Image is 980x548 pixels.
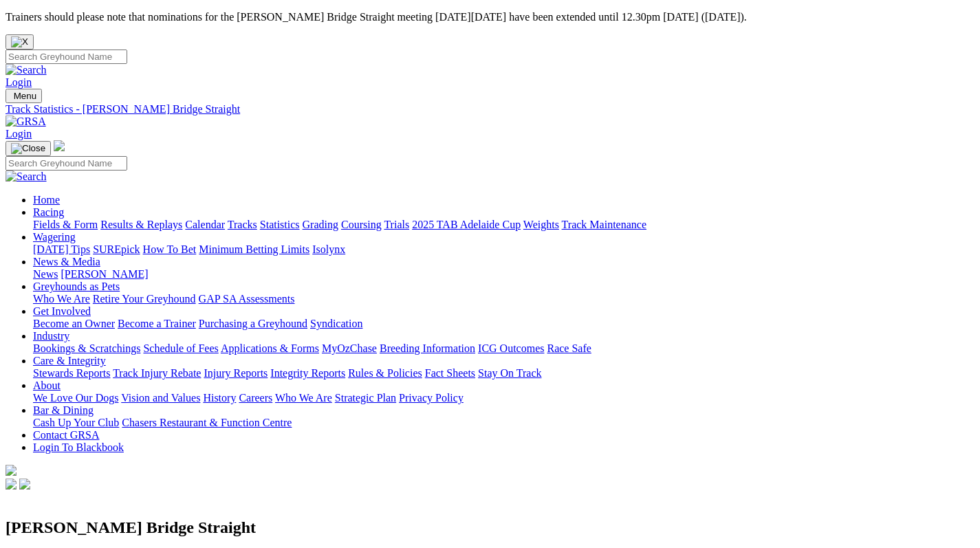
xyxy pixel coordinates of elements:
[6,76,32,88] a: Login
[33,243,974,256] div: Wagering
[6,103,974,116] a: Track Statistics - [PERSON_NAME] Bridge Straight
[33,206,64,218] a: Racing
[6,465,17,476] img: logo-grsa-white.png
[310,318,362,329] a: Syndication
[204,367,268,379] a: Injury Reports
[322,342,377,354] a: MyOzChase
[478,342,544,354] a: ICG Outcomes
[122,417,292,428] a: Chasers Restaurant & Function Centre
[478,367,541,379] a: Stay On Track
[33,293,974,305] div: Greyhounds as Pets
[312,243,345,255] a: Isolynx
[121,392,200,404] a: Vision and Values
[547,342,591,354] a: Race Safe
[33,219,98,230] a: Fields & Form
[61,268,148,280] a: [PERSON_NAME]
[6,479,17,490] img: facebook.svg
[380,342,475,354] a: Breeding Information
[33,342,140,354] a: Bookings & Scratchings
[6,50,127,64] input: Search
[33,367,110,379] a: Stewards Reports
[335,392,396,404] a: Strategic Plan
[33,231,76,243] a: Wagering
[228,219,257,230] a: Tracks
[33,281,120,292] a: Greyhounds as Pets
[6,128,32,140] a: Login
[14,91,36,101] span: Menu
[33,355,106,366] a: Care & Integrity
[348,367,422,379] a: Rules & Policies
[33,219,974,231] div: Racing
[93,293,196,305] a: Retire Your Greyhound
[6,156,127,171] input: Search
[143,342,218,354] a: Schedule of Fees
[425,367,475,379] a: Fact Sheets
[11,143,45,154] img: Close
[33,243,90,255] a: [DATE] Tips
[6,518,974,537] h2: [PERSON_NAME] Bridge Straight
[399,392,464,404] a: Privacy Policy
[199,318,307,329] a: Purchasing a Greyhound
[6,64,47,76] img: Search
[33,380,61,391] a: About
[341,219,382,230] a: Coursing
[100,219,182,230] a: Results & Replays
[384,219,409,230] a: Trials
[6,141,51,156] button: Toggle navigation
[221,342,319,354] a: Applications & Forms
[523,219,559,230] a: Weights
[33,429,99,441] a: Contact GRSA
[412,219,521,230] a: 2025 TAB Adelaide Cup
[6,116,46,128] img: GRSA
[11,36,28,47] img: X
[19,479,30,490] img: twitter.svg
[6,34,34,50] button: Close
[33,305,91,317] a: Get Involved
[33,441,124,453] a: Login To Blackbook
[33,293,90,305] a: Who We Are
[6,11,974,23] p: Trainers should please note that nominations for the [PERSON_NAME] Bridge Straight meeting [DATE]...
[33,268,974,281] div: News & Media
[33,318,974,330] div: Get Involved
[33,367,974,380] div: Care & Integrity
[33,417,119,428] a: Cash Up Your Club
[33,256,100,267] a: News & Media
[199,293,295,305] a: GAP SA Assessments
[33,330,69,342] a: Industry
[118,318,196,329] a: Become a Trainer
[143,243,197,255] a: How To Bet
[275,392,332,404] a: Who We Are
[33,268,58,280] a: News
[270,367,345,379] a: Integrity Reports
[33,392,118,404] a: We Love Our Dogs
[33,318,115,329] a: Become an Owner
[6,89,42,103] button: Toggle navigation
[199,243,309,255] a: Minimum Betting Limits
[93,243,140,255] a: SUREpick
[33,417,974,429] div: Bar & Dining
[113,367,201,379] a: Track Injury Rebate
[33,194,60,206] a: Home
[239,392,272,404] a: Careers
[562,219,646,230] a: Track Maintenance
[54,140,65,151] img: logo-grsa-white.png
[33,392,974,404] div: About
[203,392,236,404] a: History
[185,219,225,230] a: Calendar
[33,404,94,416] a: Bar & Dining
[33,342,974,355] div: Industry
[260,219,300,230] a: Statistics
[6,171,47,183] img: Search
[303,219,338,230] a: Grading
